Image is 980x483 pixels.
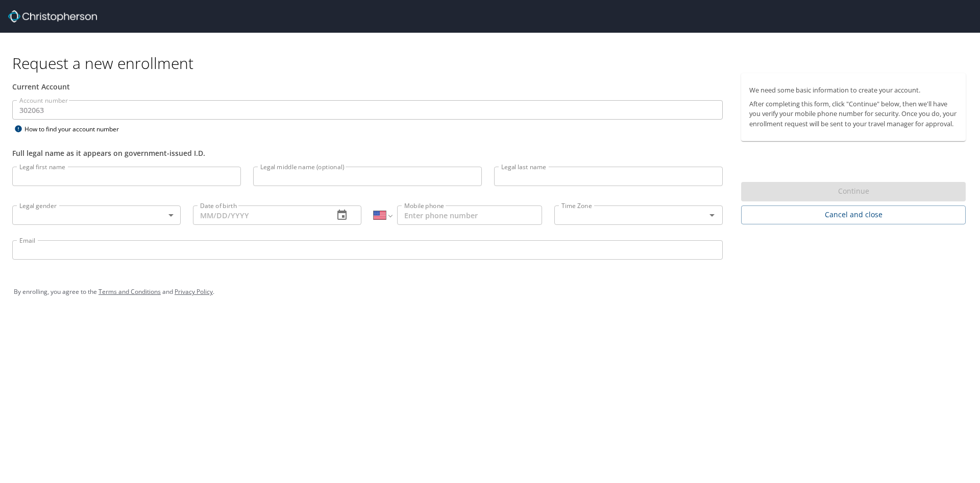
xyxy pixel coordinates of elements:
button: Cancel and close [741,205,966,224]
p: After completing this form, click "Continue" below, then we'll have you verify your mobile phone ... [749,99,958,129]
button: Open [705,208,719,222]
h1: Request a new enrollment [12,53,974,73]
div: Full legal name as it appears on government-issued I.D. [12,148,723,158]
a: Terms and Conditions [99,287,161,296]
div: By enrolling, you agree to the and . [14,279,966,305]
input: Enter phone number [397,205,542,225]
a: Privacy Policy [175,287,213,296]
input: MM/DD/YYYY [193,205,326,225]
div: ​ [12,205,181,225]
div: Current Account [12,81,723,92]
span: Cancel and close [749,209,958,221]
p: We need some basic information to create your account. [749,85,958,95]
img: cbt logo [8,10,97,22]
div: How to find your account number [12,123,140,135]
